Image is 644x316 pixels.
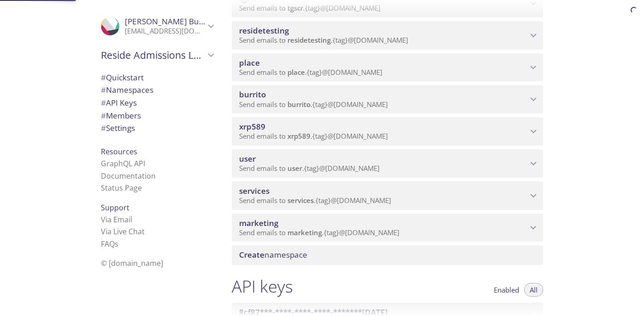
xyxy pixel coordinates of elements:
div: residetesting namespace [232,21,543,50]
div: API Keys [94,96,221,109]
span: Members [101,110,141,121]
span: [PERSON_NAME] Bukovetskiy [125,16,233,27]
div: burrito namespace [232,85,543,113]
span: # [101,85,106,95]
span: Namespaces [101,85,153,95]
span: residetesting [239,25,289,36]
span: place [239,57,260,68]
div: Team Settings [94,122,221,135]
div: place namespace [232,53,543,82]
a: Documentation [101,171,156,181]
h1: API keys [232,276,293,297]
span: Send emails to . {tag} @[DOMAIN_NAME] [239,228,399,237]
span: Support [101,203,129,213]
span: Send emails to . {tag} @[DOMAIN_NAME] [239,131,388,141]
div: marketing namespace [232,214,543,242]
span: Send emails to . {tag} @[DOMAIN_NAME] [239,164,380,173]
span: API Keys [101,97,137,108]
span: burrito [239,89,266,100]
button: Enabled [488,283,525,297]
span: Settings [101,123,135,133]
div: Namespaces [94,84,221,96]
div: xrp589 namespace [232,117,543,146]
span: Resources [101,147,137,157]
span: Quickstart [101,72,144,83]
span: marketing [239,218,278,228]
div: user namespace [232,149,543,178]
span: Create [239,249,264,260]
span: Send emails to . {tag} @[DOMAIN_NAME] [239,35,408,45]
a: Via Live Chat [101,226,145,237]
span: burrito [287,100,310,109]
span: # [101,97,106,108]
a: Via Email [101,214,132,225]
span: Reside Admissions LLC team [101,49,205,62]
span: namespace [239,249,307,260]
span: residetesting [287,35,331,45]
a: FAQ [101,239,118,249]
div: services namespace [232,181,543,210]
span: xrp589 [239,121,265,132]
div: Quickstart [94,71,221,84]
div: Reside Admissions LLC team [94,43,221,67]
span: © [DOMAIN_NAME] [101,258,163,268]
span: xrp589 [287,131,310,141]
a: GraphQL API [101,158,145,169]
span: Send emails to . {tag} @[DOMAIN_NAME] [239,196,391,205]
span: user [287,164,302,173]
div: Create namespace [232,245,543,265]
span: services [239,186,269,196]
div: Viktor Bukovetskiy [94,11,221,41]
span: marketing [287,228,322,237]
span: Send emails to . {tag} @[DOMAIN_NAME] [239,100,388,109]
span: place [287,68,305,77]
span: user [239,153,256,164]
span: s [115,239,118,249]
p: [EMAIL_ADDRESS][DOMAIN_NAME] [125,27,205,36]
div: Members [94,109,221,122]
span: # [101,72,106,83]
a: Status Page [101,183,142,193]
span: # [101,123,106,133]
span: Send emails to . {tag} @[DOMAIN_NAME] [239,68,382,77]
button: All [524,283,543,297]
span: services [287,196,314,205]
span: # [101,110,106,121]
